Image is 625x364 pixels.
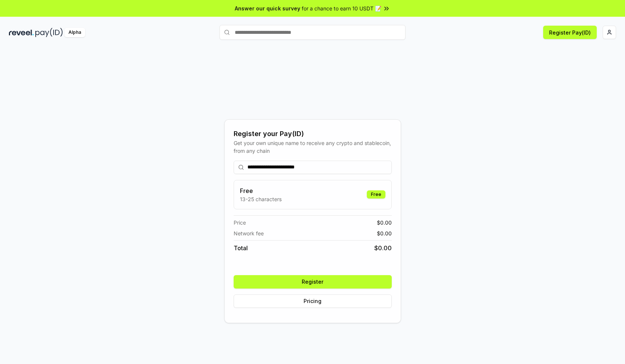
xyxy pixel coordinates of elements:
span: Network fee [234,229,264,237]
span: Answer our quick survey [235,4,300,12]
button: Pricing [234,294,392,308]
h3: Free [240,186,282,195]
span: Total [234,244,248,252]
span: $ 0.00 [377,229,392,237]
button: Register [234,275,392,289]
div: Register your Pay(ID) [234,129,392,139]
span: for a chance to earn 10 USDT 📝 [302,4,381,12]
div: Free [367,190,385,199]
span: Price [234,219,246,226]
img: reveel_dark [9,28,34,37]
div: Alpha [64,28,85,37]
span: $ 0.00 [377,219,392,226]
span: $ 0.00 [374,244,392,252]
p: 13-25 characters [240,195,282,203]
div: Get your own unique name to receive any crypto and stablecoin, from any chain [234,139,392,155]
img: pay_id [35,28,63,37]
button: Register Pay(ID) [543,26,597,39]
